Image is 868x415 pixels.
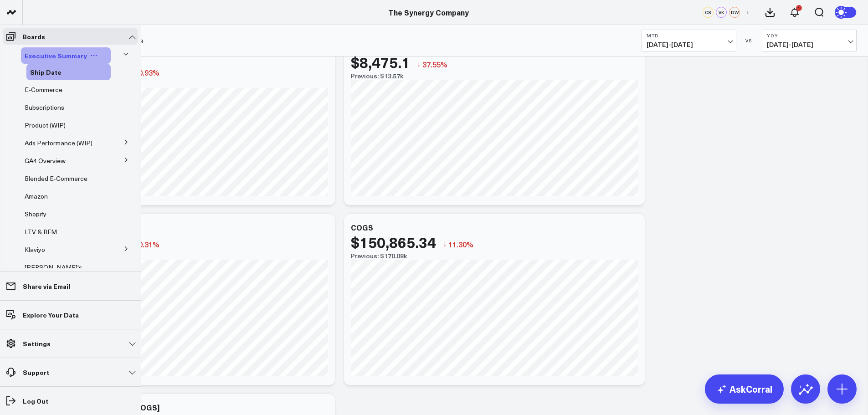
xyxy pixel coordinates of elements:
[25,104,64,111] a: Subscriptions
[642,30,736,51] button: MTD[DATE]-[DATE]
[729,7,740,18] div: DW
[25,52,87,59] a: Executive Summary
[767,41,852,48] span: [DATE] - [DATE]
[796,5,802,11] div: 1
[23,340,51,347] p: Settings
[647,33,731,38] b: MTD
[767,33,852,38] b: YoY
[351,54,410,70] div: $8,475.1
[742,7,753,18] button: +
[41,252,328,260] div: Previous: $800.83k
[25,246,45,253] a: Klaviyo
[25,245,45,254] span: Klaviyo
[23,282,70,290] p: Share via Email
[25,193,48,200] a: Amazon
[351,252,638,260] div: Previous: $170.08k
[422,59,447,69] span: 37.55%
[746,9,750,15] span: +
[443,238,447,250] span: ↓
[3,393,138,409] a: Log Out
[417,58,421,70] span: ↓
[25,157,66,164] a: GA4 Overview
[703,7,714,18] div: CS
[25,121,66,129] span: Product (WIP)
[705,374,784,404] a: AskCorral
[25,264,98,278] a: [PERSON_NAME]'s Board
[30,67,62,77] span: Ship Date
[25,103,64,112] span: Subscriptions
[30,68,62,76] a: Ship Date
[139,67,159,77] span: 0.93%
[647,41,731,48] span: [DATE] - [DATE]
[741,38,757,43] div: VS
[23,369,49,376] p: Support
[41,81,328,88] div: Previous: $814.4k
[25,210,46,218] span: Shopify
[25,85,62,94] span: E-Commerce
[25,210,46,218] a: Shopify
[25,227,57,236] span: LTV & RFM
[25,139,92,147] a: Ads Performance (WIP)
[388,7,469,17] a: The Synergy Company
[351,234,436,250] div: $150,865.34
[351,72,638,80] div: Previous: $13.57k
[23,311,79,318] p: Explore Your Data
[351,222,373,232] div: COGS
[448,239,473,249] span: 11.30%
[762,30,857,51] button: YoY[DATE]-[DATE]
[25,174,87,183] span: Blended E-Commerce
[23,397,48,405] p: Log Out
[25,228,57,236] a: LTV & RFM
[139,239,159,249] span: 0.31%
[25,86,62,93] a: E-Commerce
[25,138,92,147] span: Ads Performance (WIP)
[23,33,45,40] p: Boards
[25,156,66,165] span: GA4 Overview
[25,175,87,182] a: Blended E-Commerce
[25,263,82,279] span: [PERSON_NAME]'s Board
[716,7,727,18] div: VK
[25,122,66,129] a: Product (WIP)
[25,192,48,200] span: Amazon
[25,51,87,60] span: Executive Summary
